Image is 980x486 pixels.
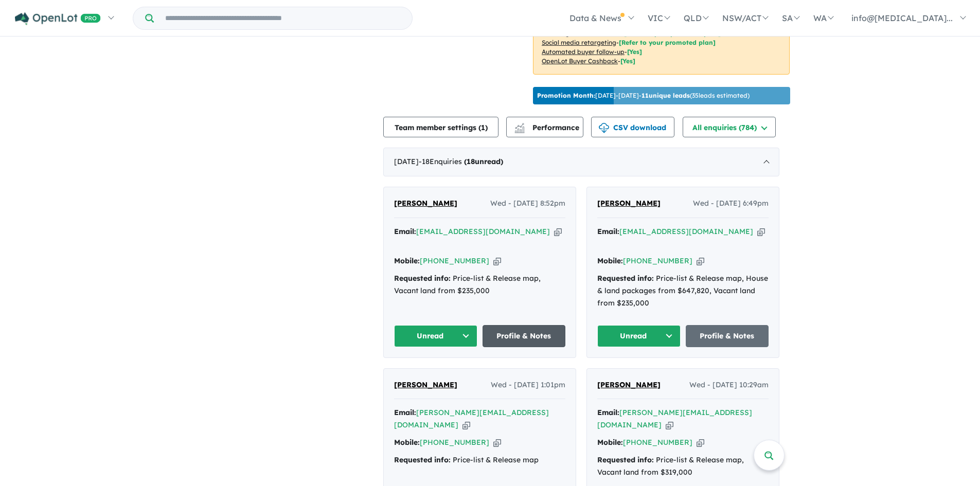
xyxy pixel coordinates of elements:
button: CSV download [591,117,674,137]
button: Unread [597,325,681,347]
u: OpenLot Buyer Cashback [542,57,618,65]
button: Copy [462,420,470,430]
span: [Refer to your promoted plan] [619,39,716,46]
button: Copy [697,437,704,448]
a: [EMAIL_ADDRESS][DOMAIN_NAME] [619,227,753,236]
strong: Requested info: [597,455,654,464]
strong: Email: [394,227,416,236]
div: Price-list & Release map, House & land packages from $647,820, Vacant land from $235,000 [597,273,769,309]
input: Try estate name, suburb, builder or developer [156,7,410,29]
div: [DATE] [383,148,779,176]
a: [PERSON_NAME] [394,379,457,391]
button: Copy [554,226,562,237]
a: Profile & Notes [483,325,566,347]
div: Price-list & Release map, Vacant land from $235,000 [394,273,565,297]
span: [Yes] [627,48,642,56]
strong: Requested info: [394,274,451,283]
button: Copy [666,420,673,430]
strong: Email: [394,408,416,417]
span: Wed - [DATE] 8:52pm [490,197,565,210]
strong: Requested info: [597,274,654,283]
a: Profile & Notes [686,325,769,347]
a: [PHONE_NUMBER] [420,438,489,447]
div: Price-list & Release map, Vacant land from $319,000 [597,454,769,479]
strong: Mobile: [394,256,420,265]
button: All enquiries (784) [683,117,776,137]
a: [PHONE_NUMBER] [623,438,692,447]
strong: Requested info: [394,455,451,464]
span: [PERSON_NAME] [394,199,457,208]
button: Copy [493,256,501,266]
a: [PERSON_NAME][EMAIL_ADDRESS][DOMAIN_NAME] [394,408,549,429]
a: [PHONE_NUMBER] [420,256,489,265]
span: Wed - [DATE] 6:49pm [693,197,769,210]
strong: Email: [597,408,619,417]
a: [PERSON_NAME][EMAIL_ADDRESS][DOMAIN_NAME] [597,408,752,429]
strong: Mobile: [597,256,623,265]
img: download icon [599,123,609,133]
button: Copy [757,226,765,237]
button: Performance [506,117,583,137]
span: info@[MEDICAL_DATA]... [851,13,953,23]
img: Openlot PRO Logo White [15,12,101,25]
a: [EMAIL_ADDRESS][DOMAIN_NAME] [416,227,550,236]
p: [DATE] - [DATE] - ( 35 leads estimated) [537,91,750,100]
button: Copy [697,256,704,266]
button: Team member settings (1) [383,117,498,137]
a: [PERSON_NAME] [394,197,457,210]
span: Wed - [DATE] 10:29am [689,379,769,391]
span: [PERSON_NAME] [597,380,661,389]
span: [PERSON_NAME] [394,380,457,389]
b: Promotion Month: [537,92,595,99]
strong: ( unread) [464,157,503,166]
button: Copy [493,437,501,448]
span: [Yes] [620,57,635,65]
b: 11 unique leads [642,92,690,99]
img: bar-chart.svg [514,127,525,133]
u: Automated buyer follow-up [542,48,625,56]
div: Price-list & Release map [394,454,565,466]
span: - 18 Enquir ies [419,157,503,166]
span: 1 [481,123,485,132]
a: [PERSON_NAME] [597,197,661,210]
button: Unread [394,325,477,347]
a: [PHONE_NUMBER] [623,256,692,265]
span: Performance [516,123,579,132]
a: [PERSON_NAME] [597,379,661,391]
span: 18 [467,157,475,166]
strong: Email: [597,227,619,236]
u: Social media retargeting [542,39,616,46]
strong: Mobile: [394,438,420,447]
span: Wed - [DATE] 1:01pm [491,379,565,391]
span: [PERSON_NAME] [597,199,661,208]
strong: Mobile: [597,438,623,447]
img: line-chart.svg [515,123,524,129]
